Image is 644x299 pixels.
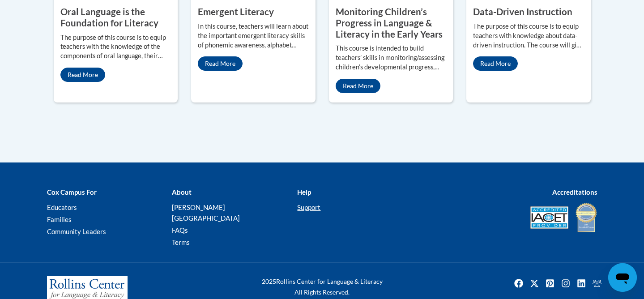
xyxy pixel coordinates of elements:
[47,203,77,211] a: Educators
[198,56,243,71] a: Read More
[172,203,240,222] a: [PERSON_NAME][GEOGRAPHIC_DATA]
[228,276,416,298] div: Rollins Center for Language & Literacy All Rights Reserved.
[47,188,97,196] b: Cox Campus For
[559,276,573,290] img: Instagram icon
[552,188,597,196] b: Accreditations
[543,276,557,290] img: Pinterest icon
[512,276,526,290] img: Facebook icon
[608,263,637,292] iframe: Button to launch messaging window, conversation in progress
[527,276,542,290] img: Twitter icon
[262,278,276,285] span: 2025
[172,238,190,246] a: Terms
[590,276,604,290] a: Facebook Group
[297,188,311,196] b: Help
[47,215,72,223] a: Families
[60,6,158,28] property: Oral Language is the Foundation for Literacy
[336,6,443,39] property: Monitoring Children’s Progress in Language & Literacy in the Early Years
[559,276,573,290] a: Instagram
[575,202,597,233] img: IDA® Accredited
[590,276,604,290] img: Facebook group icon
[473,56,518,71] a: Read More
[297,203,320,211] a: Support
[172,188,192,196] b: About
[574,276,589,290] a: Linkedin
[543,276,557,290] a: Pinterest
[60,33,171,61] p: The purpose of this course is to equip teachers with the knowledge of the components of oral lang...
[512,276,526,290] a: Facebook
[473,22,584,50] p: The purpose of this course is to equip teachers with knowledge about data-driven instruction. The...
[336,79,380,93] a: Read More
[47,227,106,235] a: Community Leaders
[198,6,274,17] property: Emergent Literacy
[172,226,188,234] a: FAQs
[530,206,568,229] img: Accredited IACET® Provider
[336,44,447,72] p: This course is intended to build teachers’ skills in monitoring/assessing children’s developmenta...
[473,6,572,17] property: Data-Driven Instruction
[574,276,589,290] img: LinkedIn icon
[60,68,105,82] a: Read More
[527,276,542,290] a: Twitter
[198,22,309,50] p: In this course, teachers will learn about the important emergent literacy skills of phonemic awar...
